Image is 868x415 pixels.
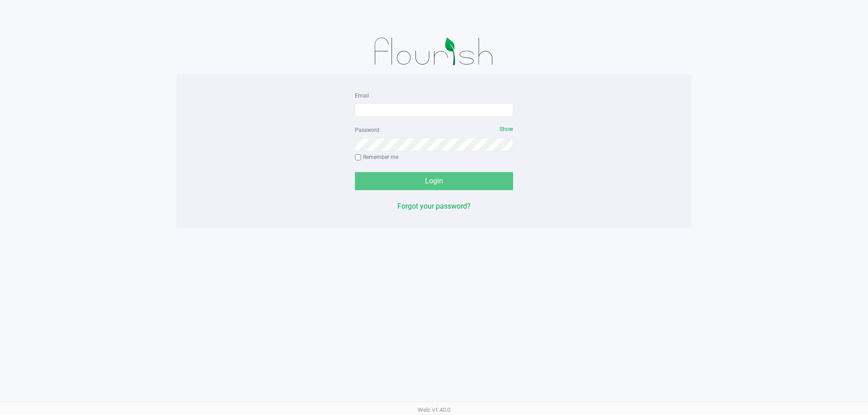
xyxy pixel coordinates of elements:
span: Show [500,126,513,132]
input: Remember me [355,154,361,161]
label: Email [355,92,369,100]
label: Remember me [355,153,398,161]
label: Password [355,126,379,134]
span: Web: v1.40.0 [418,406,450,413]
button: Forgot your password? [397,201,471,212]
